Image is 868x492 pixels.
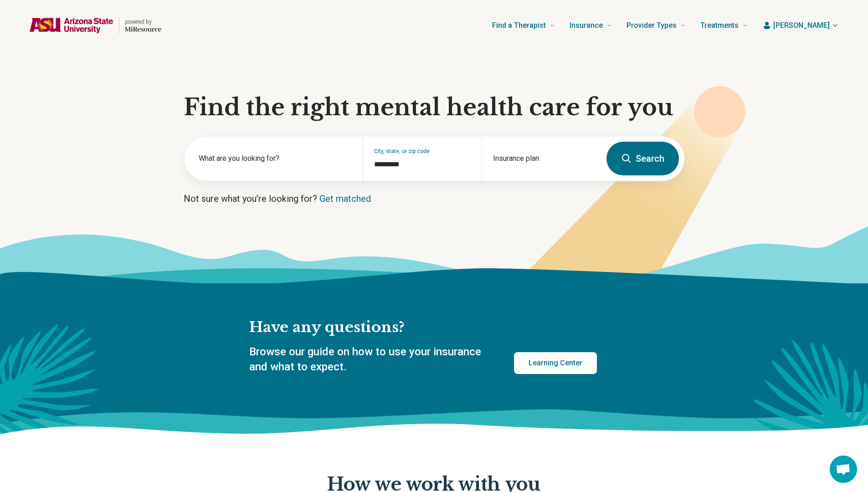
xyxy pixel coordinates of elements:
p: Browse our guide on how to use your insurance and what to expect. [249,344,492,375]
a: Open chat [830,456,857,483]
label: What are you looking for? [199,153,352,164]
h2: Have any questions? [249,318,597,337]
a: Home page [29,11,161,40]
a: Find a Therapist [492,7,555,44]
a: Provider Types [627,7,686,44]
a: Insurance [570,7,612,44]
span: Find a Therapist [492,19,546,32]
p: Not sure what you’re looking for? [184,192,685,205]
button: [PERSON_NAME] [762,20,839,31]
button: Search [606,142,679,175]
p: powered by [125,18,161,26]
h1: Find the right mental health care for you [184,94,685,121]
a: Learning Center [514,352,597,374]
a: Get matched [319,193,371,204]
span: Treatments [700,19,739,32]
a: Treatments [700,7,748,44]
span: [PERSON_NAME] [773,20,830,31]
span: Provider Types [627,19,677,32]
span: Insurance [570,19,603,32]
